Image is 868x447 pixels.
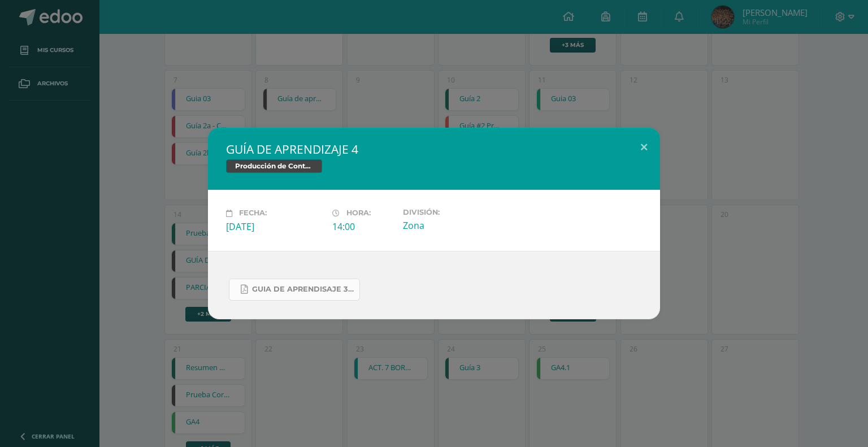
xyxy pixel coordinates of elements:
span: Hora: [346,209,371,218]
a: Guia de aprendisaje 3 unidad 3.pdf [229,279,360,301]
span: Fecha: [239,209,267,218]
label: División: [403,208,500,216]
div: 14:00 [332,220,394,233]
div: Zona [403,219,500,232]
h2: GUÍA DE APRENDIZAJE 4 [226,141,642,157]
span: Guia de aprendisaje 3 unidad 3.pdf [252,285,354,294]
span: Producción de Contenidos Digitales [226,159,322,173]
div: [DATE] [226,220,323,233]
button: Close (Esc) [628,128,660,166]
